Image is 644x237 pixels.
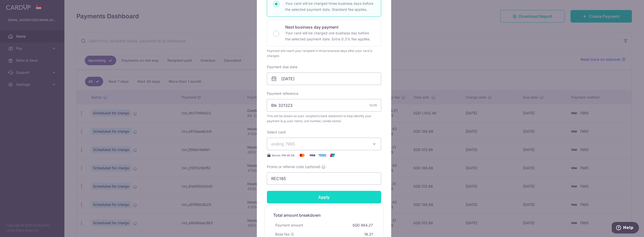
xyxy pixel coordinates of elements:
label: Payment reference [267,91,298,96]
div: 10/35 [369,103,377,108]
div: SGD 984.27 [350,221,375,230]
p: Next business day payment [285,24,375,30]
img: UnionPay [327,152,337,158]
input: DD / MM / YYYY [267,72,381,85]
div: Payment will reach your recipient in three business days after your card is charged. [267,48,381,58]
span: ending 7965 [271,141,295,146]
img: American Express [317,152,327,158]
button: ending 7965 [267,138,381,150]
label: Payment due date [267,64,297,69]
label: Select card [267,130,286,135]
p: Your card will be charged one business day before the selected payment date. Extra 0.3% fee applies. [285,30,375,42]
p: Your card will be charged three business days before the selected payment date. Standard fee appl... [285,1,375,13]
span: Secure 256-bit SSL [272,153,295,157]
iframe: Opens a widget where you can find more information [612,222,639,234]
span: This will be shown on your recipient’s bank statement to help identify your payment (e.g. your na... [267,114,381,124]
h5: Total amount breakdown [273,212,375,218]
img: Visa [307,152,317,158]
span: Base fee [275,232,290,237]
img: Mastercard [297,152,307,158]
span: Promo or referral code (optional) [267,164,320,169]
input: Apply [267,191,381,203]
div: Payment amount [273,221,305,230]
